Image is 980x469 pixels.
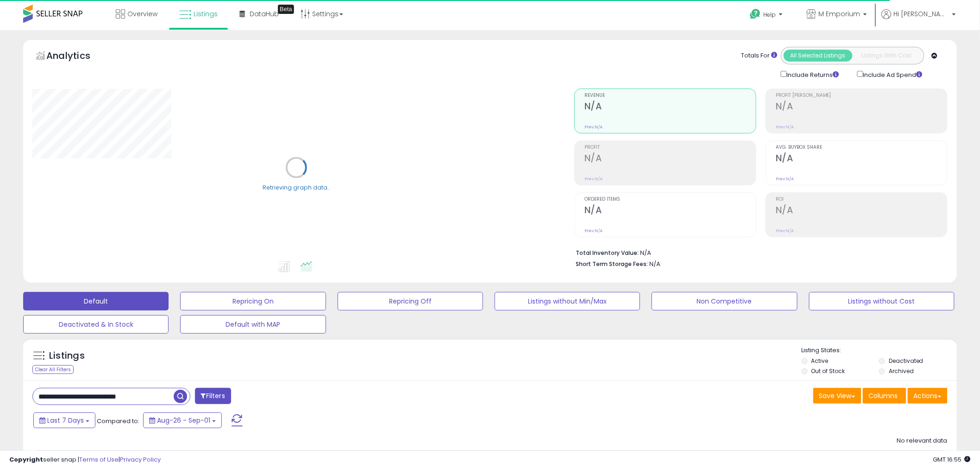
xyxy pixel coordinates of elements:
[813,388,861,404] button: Save View
[743,1,792,30] a: Help
[584,176,603,182] small: Prev: N/A
[750,8,761,20] i: Get Help
[33,412,95,428] button: Last 7 Days
[894,9,949,19] span: Hi [PERSON_NAME]
[764,11,776,19] span: Help
[809,292,955,311] button: Listings without Cost
[97,417,139,425] span: Compared to:
[49,349,85,362] h5: Listings
[774,69,850,79] div: Include Returns
[908,388,948,404] button: Actions
[811,367,845,375] label: Out of Stock
[819,9,861,19] span: M Emporium
[180,292,326,311] button: Repricing On
[278,5,294,14] div: Tooltip anchor
[852,50,921,62] button: Listings With Cost
[897,437,948,445] div: No relevant data
[47,416,84,425] span: Last 7 Days
[776,197,947,202] span: ROI
[495,292,640,311] button: Listings without Min/Max
[584,205,756,217] h2: N/A
[811,357,829,365] label: Active
[802,346,957,355] p: Listing States:
[882,9,956,30] a: Hi [PERSON_NAME]
[263,184,330,192] div: Retrieving graph data..
[338,292,483,311] button: Repricing Off
[576,247,941,258] li: N/A
[23,292,169,311] button: Default
[157,416,210,425] span: Aug-26 - Sep-01
[933,455,971,464] span: 2025-09-9 16:55 GMT
[576,260,648,268] b: Short Term Storage Fees:
[584,93,756,98] span: Revenue
[584,124,603,130] small: Prev: N/A
[194,9,218,19] span: Listings
[776,205,947,217] h2: N/A
[776,93,947,98] span: Profit [PERSON_NAME]
[584,228,603,234] small: Prev: N/A
[776,228,794,234] small: Prev: N/A
[889,367,914,375] label: Archived
[776,145,947,150] span: Avg. Buybox Share
[9,455,43,464] strong: Copyright
[776,101,947,114] h2: N/A
[869,391,898,400] span: Columns
[776,153,947,165] h2: N/A
[649,260,660,268] span: N/A
[32,365,74,374] div: Clear All Filters
[79,455,119,464] a: Terms of Use
[889,357,923,365] label: Deactivated
[652,292,797,311] button: Non Competitive
[120,455,161,464] a: Privacy Policy
[584,101,756,114] h2: N/A
[143,412,222,428] button: Aug-26 - Sep-01
[584,197,756,202] span: Ordered Items
[180,315,326,334] button: Default with MAP
[776,124,794,130] small: Prev: N/A
[127,9,157,19] span: Overview
[195,388,231,404] button: Filters
[584,153,756,165] h2: N/A
[784,50,853,62] button: All Selected Listings
[46,49,108,64] h5: Analytics
[23,315,169,334] button: Deactivated & In Stock
[584,145,756,150] span: Profit
[776,176,794,182] small: Prev: N/A
[576,249,639,257] b: Total Inventory Value:
[250,9,279,19] span: DataHub
[9,456,161,464] div: seller snap | |
[741,51,778,60] div: Totals For
[863,388,906,404] button: Columns
[850,69,937,79] div: Include Ad Spend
